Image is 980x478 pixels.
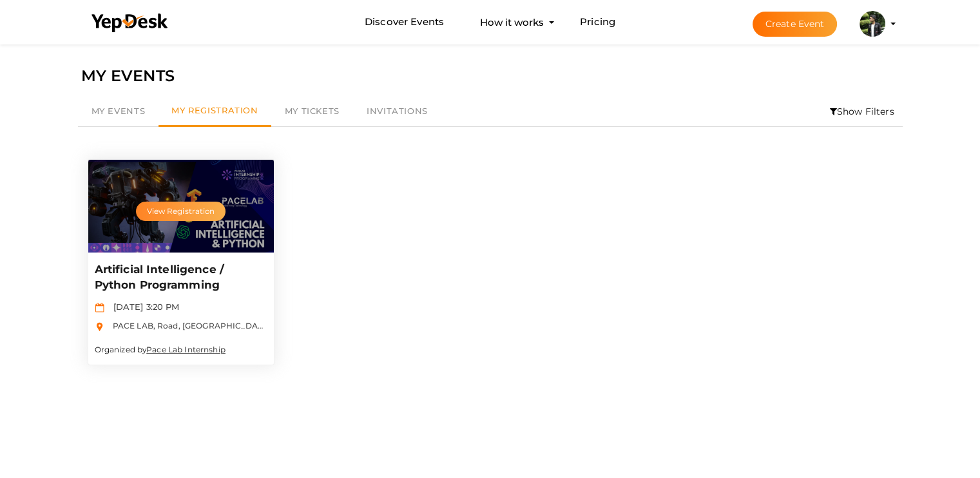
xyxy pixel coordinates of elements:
img: ACg8ocKsjFM_L-YQMtMB818IPMA7RvBdWUgDQe-gT0UPxc0RsEQ4Bdwd=s100 [860,11,885,37]
span: [DATE] 3:20 PM [107,301,180,312]
li: Show Filters [821,97,903,126]
button: Create Event [753,12,838,37]
a: Discover Events [365,10,444,34]
small: Organized by [95,345,226,354]
span: My Tickets [285,106,340,116]
a: My Registration [159,97,271,127]
img: calendar.svg [95,303,104,312]
a: Pricing [580,10,615,34]
a: Invitations [353,97,441,126]
a: Pace Lab Internship [146,345,226,354]
span: My Events [91,106,146,116]
button: How it works [476,10,548,34]
a: My Events [78,97,159,126]
button: View Registration [136,202,225,221]
span: My Registration [171,105,258,115]
a: My Tickets [271,97,353,126]
p: Artificial Intelligence / Python Programming [95,262,264,293]
span: PACE LAB, Road, [GEOGRAPHIC_DATA], [PERSON_NAME][GEOGRAPHIC_DATA], [GEOGRAPHIC_DATA], [GEOGRAPHIC... [106,321,803,330]
img: location.svg [95,322,104,332]
div: MY EVENTS [81,64,899,88]
span: Invitations [367,106,428,116]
